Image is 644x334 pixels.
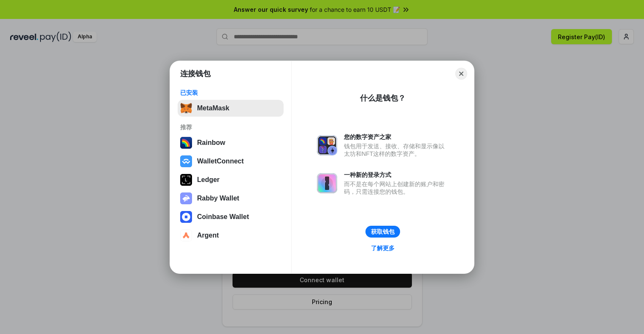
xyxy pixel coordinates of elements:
button: Argent [178,227,284,244]
div: 您的数字资产之家 [344,133,449,141]
button: Rabby Wallet [178,190,284,207]
button: 获取钱包 [365,226,400,238]
div: 了解更多 [371,244,395,252]
div: Rabby Wallet [197,195,239,202]
button: Ledger [178,171,284,188]
div: 什么是钱包？ [360,93,406,103]
button: Coinbase Wallet [178,208,284,225]
div: WalletConnect [197,158,244,165]
img: svg+xml,%3Csvg%20xmlns%3D%22http%3A%2F%2Fwww.w3.org%2F2000%2Fsvg%22%20fill%3D%22none%22%20viewBox... [317,173,337,193]
div: 推荐 [180,123,281,131]
button: Rainbow [178,134,284,151]
img: svg+xml,%3Csvg%20fill%3D%22none%22%20height%3D%2233%22%20viewBox%3D%220%200%2035%2033%22%20width%... [180,102,192,114]
div: 已安装 [180,89,281,96]
h1: 连接钱包 [180,69,211,79]
img: svg+xml,%3Csvg%20width%3D%22120%22%20height%3D%22120%22%20viewBox%3D%220%200%20120%20120%22%20fil... [180,137,192,149]
div: Rainbow [197,139,225,147]
img: svg+xml,%3Csvg%20xmlns%3D%22http%3A%2F%2Fwww.w3.org%2F2000%2Fsvg%22%20fill%3D%22none%22%20viewBox... [180,192,192,204]
div: Argent [197,232,219,239]
div: 获取钱包 [371,228,395,235]
div: Coinbase Wallet [197,213,249,221]
img: svg+xml,%3Csvg%20width%3D%2228%22%20height%3D%2228%22%20viewBox%3D%220%200%2028%2028%22%20fill%3D... [180,211,192,223]
button: WalletConnect [178,153,284,170]
div: MetaMask [197,104,229,112]
div: Ledger [197,176,219,184]
a: 了解更多 [366,243,400,254]
img: svg+xml,%3Csvg%20width%3D%2228%22%20height%3D%2228%22%20viewBox%3D%220%200%2028%2028%22%20fill%3D... [180,155,192,167]
img: svg+xml,%3Csvg%20width%3D%2228%22%20height%3D%2228%22%20viewBox%3D%220%200%2028%2028%22%20fill%3D... [180,230,192,241]
button: MetaMask [178,100,284,117]
div: 而不是在每个网站上创建新的账户和密码，只需连接您的钱包。 [344,180,449,195]
div: 钱包用于发送、接收、存储和显示像以太坊和NFT这样的数字资产。 [344,142,449,158]
img: svg+xml,%3Csvg%20xmlns%3D%22http%3A%2F%2Fwww.w3.org%2F2000%2Fsvg%22%20width%3D%2228%22%20height%3... [180,174,192,186]
div: 一种新的登录方式 [344,171,449,179]
button: Close [455,68,467,80]
img: svg+xml,%3Csvg%20xmlns%3D%22http%3A%2F%2Fwww.w3.org%2F2000%2Fsvg%22%20fill%3D%22none%22%20viewBox... [317,135,337,155]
